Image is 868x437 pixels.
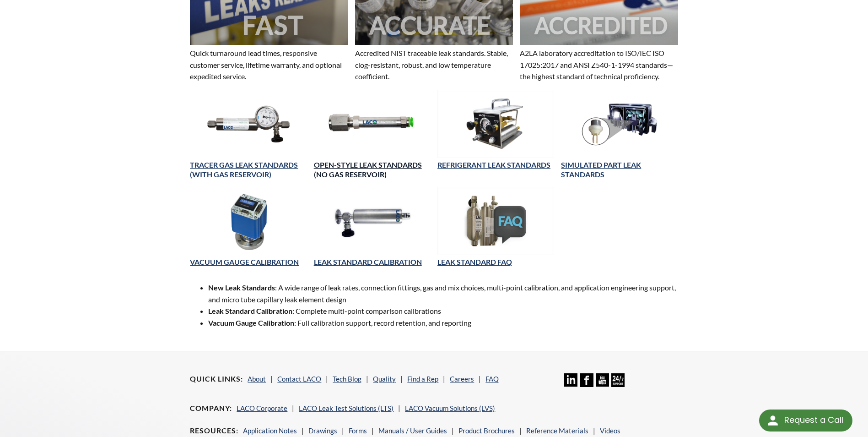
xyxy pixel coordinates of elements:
[190,426,238,436] h4: Resources
[237,404,287,412] a: LACO Corporate
[378,426,447,435] a: Manuals / User Guides
[190,187,307,255] img: Vacuum Gauge Calibration image
[208,305,678,317] li: : Complete multi-point comparison calibrations
[784,410,843,431] div: Request a Call
[190,404,232,413] h4: Company
[314,160,422,179] a: OPEN-STYLE LEAK STANDARDS (NO GAS RESERVOIR)
[190,160,298,179] a: TRACER GAS LEAK STANDARDS (WITH GAS RESERVOIR)
[277,375,321,383] a: Contact LACO
[561,160,641,179] a: SIMULATED PART LEAK STANDARDS
[437,90,554,158] img: Refrigerant Leak Standard image
[561,90,678,158] img: Simulated Part Leak Standard image
[243,426,297,435] a: Application Notes
[190,257,299,266] a: VACUUM GAUGE CALIBRATION
[314,90,431,158] img: Open-Style Leak Standard
[349,426,367,435] a: Forms
[208,306,292,315] strong: Leak Standard Calibration
[450,375,474,383] a: Careers
[485,375,499,383] a: FAQ
[190,90,307,158] img: Calibrated Leak Standard with Gauge
[407,375,438,383] a: Find a Rep
[766,413,780,428] img: round button
[405,404,495,412] a: LACO Vacuum Solutions (LVS)
[314,187,431,255] img: Leak Standard Calibration image
[299,404,394,412] a: LACO Leak Test Solutions (LTS)
[437,160,550,169] a: REFRIGERANT LEAK STANDARDS
[600,426,620,435] a: Videos
[458,426,515,435] a: Product Brochures
[208,283,275,292] strong: New Leak Standards
[208,282,678,305] li: : A wide range of leak rates, connection fittings, gas and mix choices, multi-point calibration, ...
[437,257,512,266] a: LEAK STANDARD FAQ
[526,426,588,435] a: Reference Materials
[611,380,625,388] a: 24/7 Support
[314,257,422,266] a: LEAK STANDARD CALIBRATION
[208,318,294,327] strong: Vacuum Gauge Calibration
[248,375,266,383] a: About
[190,374,243,384] h4: Quick Links
[437,187,554,255] img: FAQ image showing leak standard examples
[611,373,625,387] img: 24/7 Support Icon
[355,47,513,82] p: Accredited NIST traceable leak standards. Stable, clog-resistant, robust, and low temperature coe...
[208,317,678,329] li: : Full calibration support, record retention, and reporting
[373,375,396,383] a: Quality
[190,47,348,82] p: Quick turnaround lead times, responsive customer service, lifetime warranty, and optional expedit...
[308,426,337,435] a: Drawings
[759,410,852,432] div: Request a Call
[520,47,678,82] p: A2LA laboratory accreditation to ISO/IEC ISO 17025:2017 and ANSI Z540-1-1994 standards—the highes...
[333,375,361,383] a: Tech Blog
